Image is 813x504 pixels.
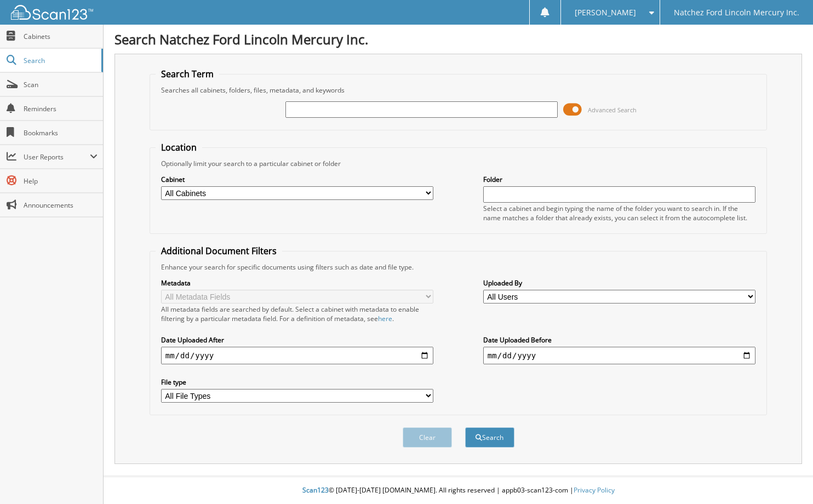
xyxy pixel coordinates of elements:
[161,305,433,323] div: All metadata fields are searched by default. Select a cabinet with metadata to enable filtering b...
[24,104,98,113] span: Reminders
[483,175,755,184] label: Folder
[156,141,202,153] legend: Location
[483,347,755,364] input: end
[575,9,636,16] span: [PERSON_NAME]
[483,335,755,345] label: Date Uploaded Before
[161,335,433,345] label: Date Uploaded After
[465,427,514,448] button: Search
[403,427,452,448] button: Clear
[24,80,98,89] span: Scan
[161,175,433,184] label: Cabinet
[302,485,329,495] span: Scan123
[24,176,98,186] span: Help
[161,377,433,387] label: File type
[674,9,799,16] span: Natchez Ford Lincoln Mercury Inc.
[588,106,637,114] span: Advanced Search
[24,152,90,162] span: User Reports
[574,485,615,495] a: Privacy Policy
[483,278,755,288] label: Uploaded By
[24,201,98,210] span: Announcements
[11,5,93,20] img: scan123-logo-white.svg
[24,56,96,65] span: Search
[156,159,762,168] div: Optionally limit your search to a particular cabinet or folder
[156,68,219,80] legend: Search Term
[156,245,282,257] legend: Additional Document Filters
[161,347,433,364] input: start
[24,128,98,138] span: Bookmarks
[156,85,762,95] div: Searches all cabinets, folders, files, metadata, and keywords
[104,477,813,504] div: © [DATE]-[DATE] [DOMAIN_NAME]. All rights reserved | appb03-scan123-com |
[483,204,755,222] div: Select a cabinet and begin typing the name of the folder you want to search in. If the name match...
[378,314,392,323] a: here
[156,262,762,272] div: Enhance your search for specific documents using filters such as date and file type.
[114,30,802,48] h1: Search Natchez Ford Lincoln Mercury Inc.
[24,32,98,41] span: Cabinets
[161,278,433,288] label: Metadata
